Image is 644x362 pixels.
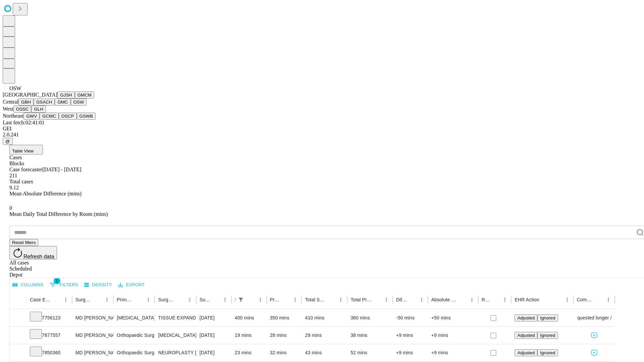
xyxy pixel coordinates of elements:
[71,99,87,106] button: OSW
[30,297,51,302] div: Case Epic Id
[235,297,235,302] div: Scheduled In Room Duration
[61,295,70,304] button: Menu
[327,295,336,304] button: Sort
[431,297,457,302] div: Absolute Difference
[40,113,59,120] button: GCMC
[517,350,535,355] span: Adjusted
[9,246,57,259] button: Refresh data
[431,327,475,344] div: +9 mins
[482,297,490,302] div: Resolved in EHR
[540,295,549,304] button: Sort
[9,185,19,190] span: 9.12
[9,85,21,91] span: OSW
[30,344,69,361] div: 7850360
[75,344,110,361] div: MD [PERSON_NAME] C [PERSON_NAME]
[246,295,256,304] button: Sort
[75,327,110,344] div: MD [PERSON_NAME] C [PERSON_NAME]
[604,295,613,304] button: Menu
[200,297,210,302] div: Surgery Date
[270,327,299,344] div: 28 mins
[12,240,36,245] span: Reset filters
[9,205,12,211] span: 0
[270,297,281,302] div: Predicted In Room Duration
[83,280,114,290] button: Density
[3,138,13,145] button: @
[18,99,34,106] button: GBH
[13,347,23,359] button: Expand
[537,314,558,321] button: Ignored
[5,139,10,144] span: @
[235,327,263,344] div: 19 mins
[382,295,391,304] button: Menu
[515,314,537,321] button: Adjusted
[200,327,228,344] div: [DATE]
[270,309,299,326] div: 350 mins
[158,344,193,361] div: NEUROPLASTY [MEDICAL_DATA] AT [GEOGRAPHIC_DATA]
[185,295,195,304] button: Menu
[540,333,555,338] span: Ignored
[9,173,17,178] span: 211
[211,295,220,304] button: Sort
[515,297,539,302] div: EHR Action
[9,191,82,196] span: Mean Absolute Difference (mins)
[3,120,45,125] span: Last fetch: 02:41:01
[117,309,151,326] div: [MEDICAL_DATA]
[236,295,246,304] div: 1 active filter
[13,330,23,342] button: Expand
[396,327,425,344] div: +9 mins
[30,327,69,344] div: 7877557
[158,309,193,326] div: TISSUE EXPANDER PLACEMENT IN [MEDICAL_DATA]
[270,344,299,361] div: 32 mins
[3,99,18,105] span: Central
[305,344,344,361] div: 43 mins
[431,309,475,326] div: +50 mins
[467,295,477,304] button: Menu
[176,295,185,304] button: Sort
[408,295,417,304] button: Sort
[13,312,23,324] button: Expand
[75,309,110,326] div: MD [PERSON_NAME] [PERSON_NAME] Md
[31,106,46,113] button: GLH
[351,309,389,326] div: 360 mins
[500,295,509,304] button: Menu
[235,344,263,361] div: 23 mins
[34,99,55,106] button: GSACH
[396,297,407,302] div: Difference
[57,92,75,99] button: GJSH
[30,309,69,326] div: 7756123
[55,99,70,106] button: GMC
[9,167,42,172] span: Case forecaster
[116,280,146,290] button: Export
[220,295,230,304] button: Menu
[158,327,193,344] div: [MEDICAL_DATA] RELEASE
[54,278,60,284] span: 1
[48,280,80,290] button: Show filters
[517,333,535,338] span: Adjusted
[144,295,153,304] button: Menu
[540,315,555,320] span: Ignored
[236,295,246,304] button: Show filters
[290,295,300,304] button: Menu
[93,295,102,304] button: Sort
[117,344,151,361] div: Orthopaedic Surgery
[3,106,13,112] span: West
[117,297,133,302] div: Primary Service
[3,113,23,119] span: Northeast
[372,295,382,304] button: Sort
[9,145,43,155] button: Table View
[134,295,144,304] button: Sort
[305,327,344,344] div: 29 mins
[396,309,425,326] div: -50 mins
[23,113,40,120] button: GWV
[12,148,34,154] span: Table View
[13,106,32,113] button: OSSC
[256,295,265,304] button: Menu
[351,297,372,302] div: Total Predicted Duration
[281,295,290,304] button: Sort
[351,344,389,361] div: 52 mins
[77,113,96,120] button: GSWB
[3,132,641,138] div: 2.0.241
[9,239,38,246] button: Reset filters
[537,349,558,356] button: Ignored
[515,332,537,339] button: Adjusted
